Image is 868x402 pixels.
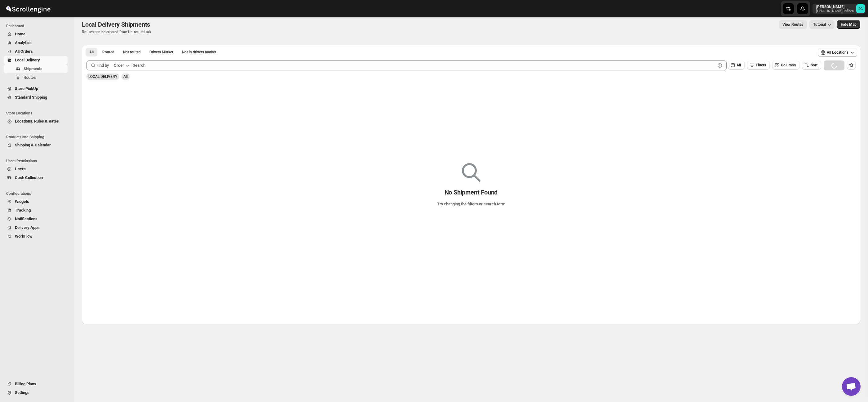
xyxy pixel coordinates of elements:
[4,223,68,232] button: Delivery Apps
[842,377,861,396] a: Open chat
[811,63,817,67] span: Sort
[747,61,770,69] button: Filters
[133,60,715,70] input: Search
[88,74,117,79] span: LOCAL DELIVERY
[802,61,821,69] button: Sort
[15,167,26,171] span: Users
[737,63,741,67] span: All
[178,48,220,56] button: Un-claimable
[779,20,807,29] button: view route
[24,66,42,71] span: Shipments
[816,4,854,9] p: [PERSON_NAME]
[756,63,766,67] span: Filters
[96,62,109,69] span: Find by
[6,159,70,163] span: Users Permissions
[123,74,128,79] span: All
[4,197,68,206] button: Widgets
[818,48,857,57] button: All Locations
[15,58,40,62] span: Local Delivery
[4,65,68,73] button: Shipments
[4,117,68,126] button: Locations, Rules & Rates
[837,20,860,29] button: Map action label
[15,119,59,123] span: Locations, Rules & Rates
[827,50,848,55] span: All Locations
[89,50,94,55] span: All
[102,50,114,55] span: Routed
[99,48,118,56] button: Routed
[4,232,68,241] button: WorkFlow
[772,61,799,69] button: Columns
[6,191,70,196] span: Configurations
[15,208,31,212] span: Tracking
[82,29,153,34] p: Routes can be created from Un-routed tab
[5,1,51,16] img: ScrollEngine
[4,215,68,223] button: Notifications
[15,86,38,91] span: Store PickUp
[4,380,68,388] button: Billing Plans
[114,62,124,69] div: Order
[15,175,43,180] span: Cash Collection
[146,48,177,56] button: Claimable
[6,111,70,116] span: Store Locations
[15,49,33,54] span: All Orders
[4,38,68,47] button: Analytics
[816,9,854,13] p: [PERSON_NAME]-inflora
[4,47,68,56] button: All Orders
[4,165,68,173] button: Users
[82,21,150,28] span: Local Delivery Shipments
[86,48,97,56] button: All
[15,199,29,204] span: Widgets
[15,40,32,45] span: Analytics
[6,135,70,140] span: Products and Shipping
[782,22,803,27] span: View Routes
[4,30,68,38] button: Home
[4,173,68,182] button: Cash Collection
[813,4,866,14] button: User menu
[856,4,865,13] span: DAVID CORONADO
[4,206,68,215] button: Tracking
[437,201,505,207] p: Try changing the filters or search term
[15,143,51,147] span: Shipping & Calendar
[4,73,68,82] button: Routes
[858,7,863,11] text: DC
[119,48,144,56] button: Unrouted
[15,234,33,239] span: WorkFlow
[6,24,70,29] span: Dashboard
[841,22,857,27] span: Hide Map
[110,60,135,70] button: Order
[15,95,47,100] span: Standard Shipping
[4,141,68,150] button: Shipping & Calendar
[813,22,826,27] span: Tutorial
[15,32,25,36] span: Home
[15,225,40,230] span: Delivery Apps
[123,50,141,55] span: Not routed
[24,75,36,80] span: Routes
[445,189,498,196] p: No Shipment Found
[781,63,796,67] span: Columns
[462,163,480,182] img: Empty search results
[15,382,36,386] span: Billing Plans
[809,20,835,29] button: Tutorial
[15,217,38,221] span: Notifications
[15,390,29,395] span: Settings
[728,61,745,69] button: All
[182,50,216,55] span: Not in drivers market
[4,388,68,397] button: Settings
[149,50,173,55] span: Drivers Market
